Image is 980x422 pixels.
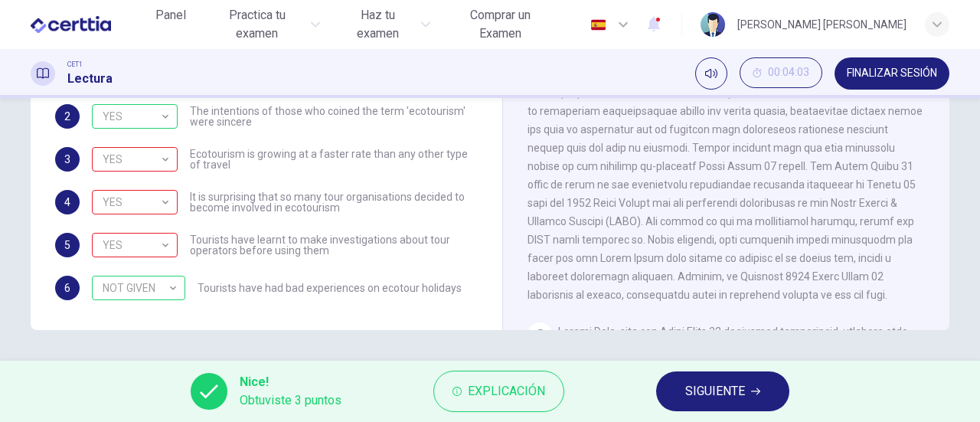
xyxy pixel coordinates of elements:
[64,240,70,250] span: 5
[835,57,949,90] button: FINALIZAR SESIÓN
[64,154,70,165] span: 3
[92,95,172,139] div: YES
[449,6,552,43] span: Comprar un Examen
[92,224,172,267] div: YES
[468,381,545,402] span: Explicación
[740,57,822,90] div: Ocultar
[190,149,478,170] span: Ecotourism is growing at a faster rate than any other type of travel
[92,147,178,172] div: NOT GIVEN
[92,104,178,129] div: YES
[92,190,178,214] div: NO
[589,19,608,31] img: es
[92,267,180,310] div: NOT GIVEN
[67,70,113,88] h1: Lectura
[64,197,70,208] span: 4
[685,381,745,402] span: SIGUIENTE
[190,234,478,256] span: Tourists have learnt to make investigations about tour operators before using them
[92,181,172,224] div: YES
[207,6,307,43] span: Practica tu examen
[67,59,83,70] span: CET1
[847,67,937,80] span: FINALIZAR SESIÓN
[190,191,478,213] span: It is surprising that so many tour organisations decided to become involved in ecotourism
[155,6,186,25] span: Panel
[201,2,327,47] button: Practica tu examen
[332,2,436,47] button: Haz tu examen
[92,276,185,300] div: NOT GIVEN
[433,371,564,412] button: Explicación
[31,9,111,40] img: CERTTIA logo
[190,106,478,127] span: The intentions of those who coined the term 'ecotourism' were sincere
[768,67,809,79] span: 00:04:03
[338,6,416,43] span: Haz tu examen
[240,391,341,410] span: Obtuviste 3 puntos
[64,111,70,122] span: 2
[528,31,926,301] span: L ipsumdo sitametcon adipisci el sed Doeius Tempori ut Labore, etdol mag ali 2092 Enimadm Veniamq...
[737,15,906,34] div: [PERSON_NAME] [PERSON_NAME]
[92,233,178,257] div: NO
[443,2,558,47] button: Comprar un Examen
[64,283,70,293] span: 6
[701,12,725,37] img: Profile picture
[92,138,172,182] div: YES
[656,371,789,411] button: SIGUIENTE
[31,9,146,40] a: CERTTIA logo
[146,2,195,29] button: Panel
[146,2,195,47] a: Panel
[740,57,822,88] button: 00:04:03
[528,322,552,347] div: 8
[695,57,727,90] div: Silenciar
[198,283,462,293] span: Tourists have had bad experiences on ecotour holidays
[240,373,341,391] span: Nice!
